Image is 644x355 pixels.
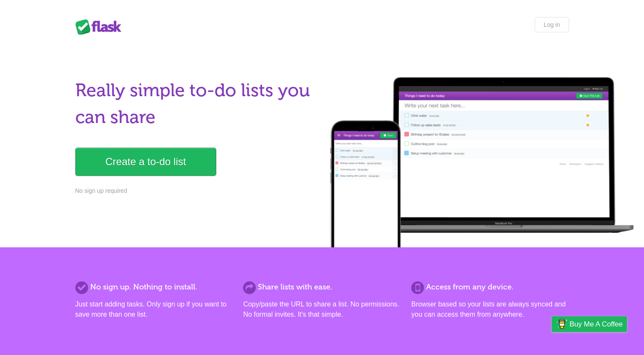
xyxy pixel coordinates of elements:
div: Flask Lists [75,19,126,34]
p: No sign up required [75,186,317,195]
span: Buy me a coffee [570,317,623,332]
a: Buy me a coffee [552,316,627,332]
h2: Access from any device. [411,281,569,293]
img: Buy me a coffee [556,317,567,331]
a: Create a to-do list [75,148,216,176]
p: Copy/paste the URL to share a list. No permissions. No formal invites. It's that simple. [243,299,401,320]
a: Log in [535,17,569,32]
h1: Really simple to-do lists you can share [75,77,317,131]
p: Browser based so your lists are always synced and you can access them from anywhere. [411,299,569,320]
p: Just start adding tasks. Only sign up if you want to save more than one list. [75,299,233,320]
h2: No sign up. Nothing to install. [75,281,233,293]
h2: Share lists with ease. [243,281,401,293]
